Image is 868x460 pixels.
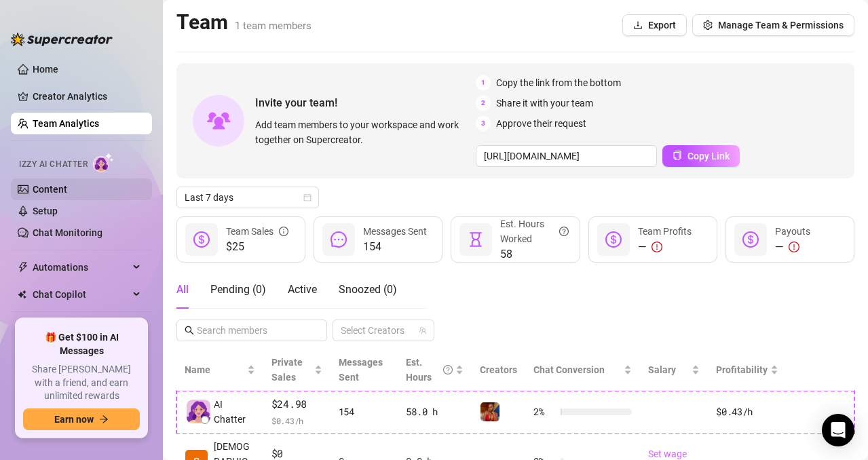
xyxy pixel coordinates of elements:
button: Copy Link [662,145,740,167]
span: exclamation-circle [652,242,662,252]
span: Last 7 days [185,187,311,208]
img: Chat Copilot [18,290,26,299]
span: copy [673,151,682,160]
span: Earn now [54,414,94,425]
a: Creator Analytics [33,85,141,107]
div: All [176,282,189,298]
span: Name [185,362,244,377]
span: question-circle [559,216,569,246]
span: Copy the link from the bottom [496,75,621,90]
span: Active [288,283,317,296]
img: AI Chatter [93,153,114,172]
span: Team Profits [638,226,692,237]
span: Export [648,20,676,31]
span: team [419,326,427,334]
span: setting [703,20,713,30]
img: logo-BBDzfeDw.svg [11,33,113,46]
button: Earn nowarrow-right [23,408,140,430]
div: — [638,239,692,255]
span: 3 [476,116,491,131]
span: search [185,326,194,335]
div: Team Sales [226,224,288,239]
span: dollar-circle [605,231,622,248]
button: Manage Team & Permissions [692,14,854,36]
span: Copy Link [687,151,730,161]
span: message [331,231,347,248]
span: AI Chatter [214,397,255,427]
a: Home [33,64,58,75]
span: calendar [303,193,312,202]
div: $0.43 /h [716,404,778,419]
span: arrow-right [99,415,109,424]
span: Share it with your team [496,96,593,111]
div: Est. Hours Worked [500,216,568,246]
span: download [633,20,643,30]
img: INFINITY_COUPLE [480,402,499,421]
span: 1 team members [235,20,312,32]
span: Messages Sent [339,357,383,383]
div: 58.0 h [406,404,464,419]
a: Content [33,184,67,195]
span: Manage Team & Permissions [718,20,844,31]
a: Chat Monitoring [33,227,102,238]
span: Profitability [716,364,768,375]
span: 1 [476,75,491,90]
div: Pending ( 0 ) [210,282,266,298]
span: 🎁 Get $100 in AI Messages [23,331,140,358]
span: info-circle [279,224,288,239]
div: Est. Hours [406,355,453,385]
span: $25 [226,239,288,255]
span: 154 [363,239,427,255]
span: Invite your team! [255,94,476,111]
span: $ 0.43 /h [271,414,322,427]
span: Izzy AI Chatter [19,158,88,171]
span: Messages Sent [363,226,427,237]
span: Approve their request [496,116,586,131]
span: exclamation-circle [789,242,799,252]
span: dollar-circle [193,231,210,248]
span: 58 [500,246,568,263]
input: Search members [197,323,308,338]
span: thunderbolt [18,262,29,273]
div: Open Intercom Messenger [822,414,854,446]
h2: Team [176,9,312,35]
span: dollar-circle [742,231,759,248]
span: $24.98 [271,396,322,413]
div: — [775,239,810,255]
th: Name [176,349,263,391]
span: 2 [476,96,491,111]
span: Share [PERSON_NAME] with a friend, and earn unlimited rewards [23,363,140,403]
span: 2 % [533,404,555,419]
img: izzy-ai-chatter-avatar-DDCN_rTZ.svg [187,400,210,423]
span: Payouts [775,226,810,237]
span: Chat Conversion [533,364,605,375]
span: Add team members to your workspace and work together on Supercreator. [255,117,470,147]
a: Setup [33,206,58,216]
span: Salary [648,364,676,375]
span: Snoozed ( 0 ) [339,283,397,296]
button: Export [622,14,687,36]
th: Creators [472,349,525,391]
span: Automations [33,256,129,278]
span: question-circle [443,355,453,385]
div: 154 [339,404,390,419]
span: Private Sales [271,357,303,383]
span: Chat Copilot [33,284,129,305]
span: hourglass [468,231,484,248]
a: Team Analytics [33,118,99,129]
